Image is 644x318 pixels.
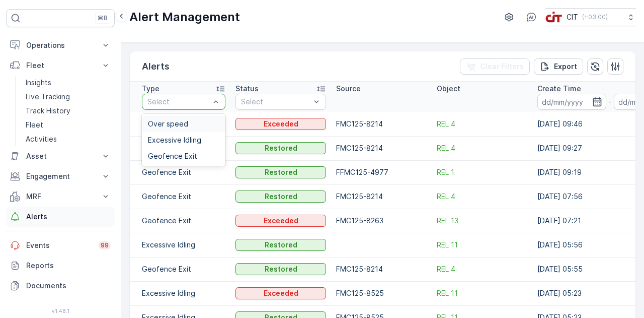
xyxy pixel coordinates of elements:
p: Insights [26,78,51,88]
button: Restored [235,166,326,178]
span: Over speed [148,120,188,128]
p: Create Time [537,84,581,94]
a: Track History [22,104,115,118]
p: Exceeded [264,216,298,226]
p: ( +03:00 ) [582,13,608,21]
p: Alert Management [129,9,240,25]
a: Reports [6,256,115,276]
button: Restored [235,142,326,154]
p: CIT [567,12,578,22]
button: Exceeded [235,287,326,299]
a: Alerts [6,207,115,227]
button: Operations [6,35,115,55]
p: Type [142,84,159,94]
button: Exceeded [235,215,326,227]
td: Geofence Exit [130,209,230,233]
p: Events [26,240,93,250]
span: Geofence Exit [148,152,197,160]
p: Operations [26,40,95,50]
p: Exceeded [264,119,298,129]
img: cit-logo_pOk6rL0.png [545,12,562,23]
button: CIT(+03:00) [545,8,636,26]
p: Fleet [26,120,43,130]
td: FMC125-8214 [331,184,432,209]
td: FMC125-8263 [331,209,432,233]
p: Live Tracking [26,92,70,102]
td: Geofence Exit [130,184,230,209]
p: MRF [26,192,95,202]
td: FMC125-8214 [331,112,432,136]
p: Alerts [142,59,170,74]
p: Restored [265,192,297,202]
p: Exceeded [264,288,298,298]
td: Excessive Idling [130,233,230,257]
button: MRF [6,186,115,207]
td: Geofence Exit [130,136,230,160]
a: REL 4 [437,119,455,129]
p: Source [336,84,361,94]
p: Object [437,84,460,94]
p: Clear Filters [480,61,524,72]
a: Fleet [22,118,115,132]
p: ⌘B [98,14,108,22]
td: Geofence Exit [130,160,230,184]
p: Status [235,84,259,94]
a: Insights [22,76,115,90]
a: Events99 [6,235,115,256]
td: FMC125-8214 [331,136,432,160]
p: Activities [26,134,57,144]
p: Engagement [26,171,95,181]
td: FFMC125-4977 [331,160,432,184]
span: Excessive Idling [148,136,201,144]
span: v 1.48.1 [6,308,115,314]
td: FMC125-8214 [331,257,432,281]
a: Live Tracking [22,90,115,104]
td: Geofence Exit [130,112,230,136]
p: Asset [26,151,95,161]
a: REL 11 [437,288,458,298]
p: - [608,96,612,108]
p: Reports [26,261,111,271]
button: Restored [235,239,326,251]
a: Activities [22,132,115,146]
p: Track History [26,106,70,116]
p: Restored [265,167,297,177]
td: FMC125-8525 [331,281,432,305]
p: Alerts [26,212,111,222]
td: Excessive Idling [130,281,230,305]
td: Geofence Exit [130,257,230,281]
a: REL 13 [437,216,458,226]
button: Exceeded [235,118,326,130]
p: Export [554,61,577,72]
button: Asset [6,146,115,166]
a: REL 4 [437,264,455,274]
a: REL 1 [437,167,454,177]
p: Documents [26,281,111,291]
input: dd/mm/yyyy [537,94,606,110]
a: REL 4 [437,143,455,153]
button: Engagement [6,166,115,186]
a: Documents [6,276,115,296]
p: Restored [265,240,297,250]
button: Restored [235,263,326,275]
p: Select [147,97,210,107]
button: Export [534,58,583,75]
button: Clear Filters [460,58,530,75]
button: Fleet [6,55,115,76]
p: Fleet [26,60,95,71]
p: 99 [101,241,109,249]
p: Select [241,97,310,107]
a: REL 4 [437,192,455,202]
p: Restored [265,143,297,153]
button: Restored [235,190,326,203]
a: REL 11 [437,240,458,250]
p: Restored [265,264,297,274]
